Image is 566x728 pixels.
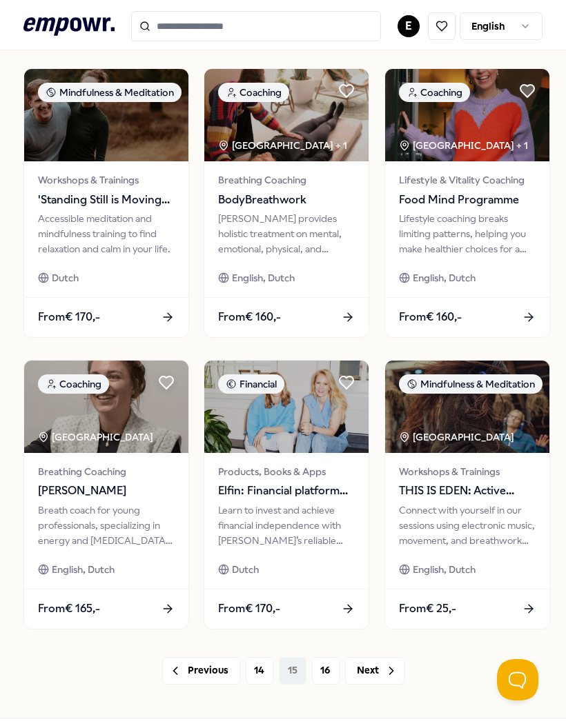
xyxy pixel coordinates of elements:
iframe: Help Scout Beacon - Open [497,659,538,700]
button: 14 [246,657,273,685]
span: From € 160,- [399,308,462,326]
div: Connect with yourself in our sessions using electronic music, movement, and breathwork for more e... [399,503,536,549]
a: package imageCoaching[GEOGRAPHIC_DATA] + 1Lifestyle & Vitality CoachingFood Mind ProgrammeLifesty... [384,68,550,338]
div: Accessible meditation and mindfulness training to find relaxation and calm in your life. [38,211,175,257]
span: From € 165,- [38,600,100,618]
span: THIS IS EDEN: Active Music Meditation [399,482,536,500]
span: 'Standing Still is Moving Forward' - Online Programme by [DOMAIN_NAME] [38,191,175,209]
span: English, Dutch [413,562,476,577]
a: package imageFinancialProducts, Books & AppsElfin: Financial platform for womenLearn to invest an... [204,360,369,629]
div: Breath coach for young professionals, specializing in energy and [MEDICAL_DATA] to prevent burnout. [38,503,175,549]
img: package image [385,69,549,162]
div: [GEOGRAPHIC_DATA] [38,429,155,445]
div: Lifestyle coaching breaks limiting patterns, helping you make healthier choices for a more energe... [399,211,536,257]
span: English, Dutch [413,270,476,285]
span: English, Dutch [232,270,295,285]
div: Learn to invest and achieve financial independence with [PERSON_NAME]’s reliable knowledge and to... [218,503,355,549]
span: Lifestyle & Vitality Coaching [399,172,536,188]
a: package imageMindfulness & MeditationWorkshops & Trainings'Standing Still is Moving Forward' - On... [23,68,189,338]
div: Coaching [218,83,289,102]
span: English, Dutch [52,562,115,577]
span: BodyBreathwork [218,191,355,209]
div: [GEOGRAPHIC_DATA] + 1 [218,138,347,153]
div: [PERSON_NAME] provides holistic treatment on mental, emotional, physical, and energetic levels, e... [218,211,355,257]
span: Food Mind Programme [399,191,536,209]
a: package imageMindfulness & Meditation[GEOGRAPHIC_DATA] Workshops & TrainingsTHIS IS EDEN: Active ... [384,360,550,629]
span: Elfin: Financial platform for women [218,482,355,500]
span: Products, Books & Apps [218,464,355,479]
img: package image [24,69,188,162]
div: Mindfulness & Meditation [38,83,182,102]
span: Workshops & Trainings [399,464,536,479]
span: Dutch [232,562,259,577]
span: Breathing Coaching [38,464,175,479]
span: From € 170,- [218,600,280,618]
div: Mindfulness & Meditation [399,374,543,394]
span: Dutch [52,270,79,285]
img: package image [204,361,369,454]
span: [PERSON_NAME] [38,482,175,500]
img: package image [204,69,369,162]
img: package image [385,361,549,454]
button: Next [345,657,404,685]
span: From € 170,- [38,308,100,326]
span: Workshops & Trainings [38,172,175,188]
div: [GEOGRAPHIC_DATA] [399,429,516,445]
input: Search for products, categories or subcategories [131,11,381,41]
div: Financial [218,374,284,394]
div: Coaching [399,83,470,102]
button: Previous [162,657,240,685]
div: Coaching [38,374,109,394]
button: 16 [312,657,340,685]
button: E [398,15,420,37]
div: [GEOGRAPHIC_DATA] + 1 [399,138,528,153]
a: package imageCoaching[GEOGRAPHIC_DATA] Breathing Coaching[PERSON_NAME]Breath coach for young prof... [23,360,189,629]
a: package imageCoaching[GEOGRAPHIC_DATA] + 1Breathing CoachingBodyBreathwork[PERSON_NAME] provides ... [204,68,369,338]
span: From € 25,- [399,600,456,618]
img: package image [24,361,188,454]
span: From € 160,- [218,308,281,326]
span: Breathing Coaching [218,172,355,188]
